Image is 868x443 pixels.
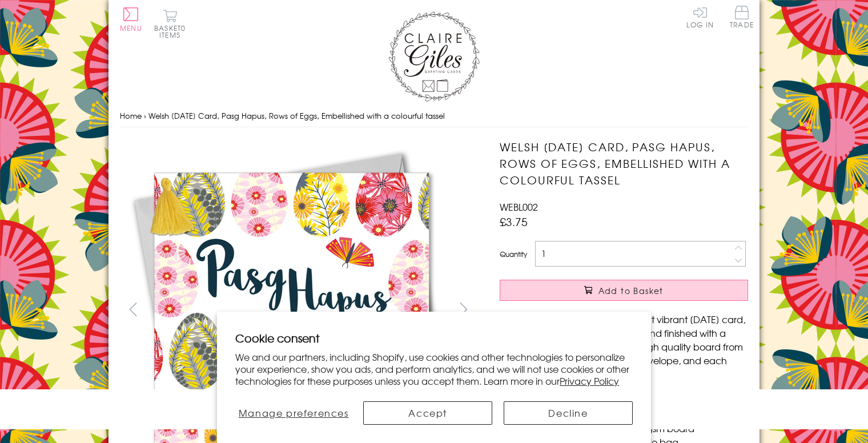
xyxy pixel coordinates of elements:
nav: breadcrumbs [120,104,748,128]
p: We and our partners, including Shopify, use cookies and other technologies to personalize your ex... [235,351,633,386]
label: Quantity [500,249,527,259]
button: Menu [120,7,142,31]
span: WEBL002 [500,200,538,214]
button: Basket0 items [154,9,186,38]
a: Home [120,110,142,121]
span: › [144,110,146,121]
span: Trade [730,6,754,28]
button: Add to Basket [500,280,748,301]
span: 0 items [159,23,186,40]
h2: Cookie consent [235,330,633,346]
span: £3.75 [500,214,528,229]
a: Trade [730,6,754,30]
a: Privacy Policy [560,374,619,388]
button: next [451,296,477,322]
button: Accept [363,401,492,425]
span: Add to Basket [598,285,664,296]
button: Manage preferences [235,401,352,425]
a: Log In [686,6,714,28]
img: Claire Giles Greetings Cards [388,11,480,102]
span: Menu [120,23,142,33]
h1: Welsh [DATE] Card, Pasg Hapus, Rows of Eggs, Embellished with a colourful tassel [500,139,748,188]
span: Welsh [DATE] Card, Pasg Hapus, Rows of Eggs, Embellished with a colourful tassel [148,110,445,121]
span: Manage preferences [239,406,349,420]
button: prev [120,296,146,322]
button: Decline [504,401,633,425]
